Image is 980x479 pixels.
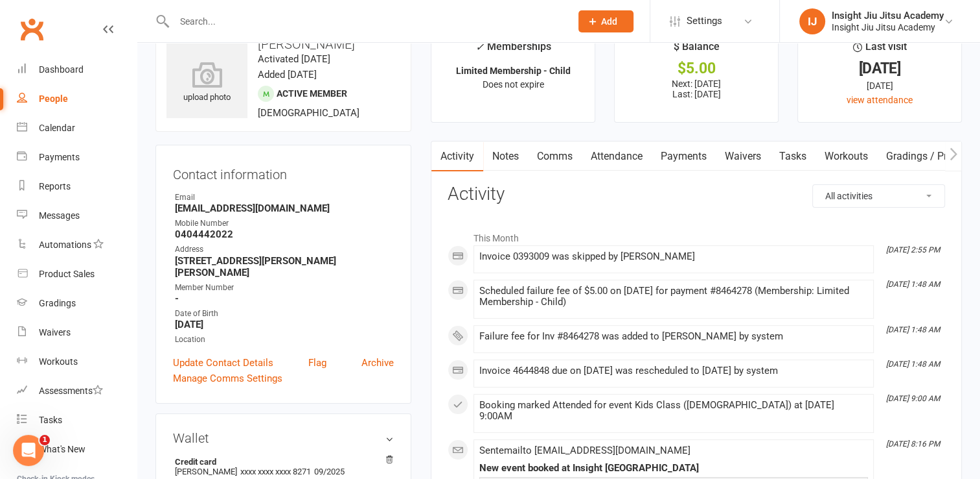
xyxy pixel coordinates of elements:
[448,225,945,245] li: This Month
[475,41,484,53] i: ✓
[431,141,483,171] a: Activity
[40,435,50,445] span: 1
[175,191,394,204] div: Email
[173,162,394,182] h3: Contact information
[39,386,103,396] div: Assessments
[39,239,91,250] div: Automations
[810,79,950,93] div: [DATE]
[578,10,633,32] button: Add
[479,400,868,422] div: Booking marked Attended for event Kids Class ([DEMOGRAPHIC_DATA]) at [DATE] 9:00AM
[886,325,940,334] i: [DATE] 1:48 AM
[448,184,945,204] h3: Activity
[475,38,551,62] div: Memberships
[601,16,617,27] span: Add
[13,435,44,466] iframe: Intercom live chat
[175,457,387,467] strong: Credit card
[17,172,137,201] a: Reports
[886,360,940,369] i: [DATE] 1:48 AM
[17,260,137,289] a: Product Sales
[456,66,571,76] strong: Limited Membership - Child
[582,141,652,171] a: Attendance
[810,62,950,75] div: [DATE]
[175,243,394,256] div: Address
[16,13,48,45] a: Clubworx
[39,123,75,133] div: Calendar
[39,415,62,425] div: Tasks
[175,217,394,230] div: Mobile Number
[17,318,137,347] a: Waivers
[39,298,76,308] div: Gradings
[175,203,394,214] strong: [EMAIL_ADDRESS][DOMAIN_NAME]
[652,141,716,171] a: Payments
[175,293,394,304] strong: -
[17,114,137,143] a: Calendar
[479,251,868,262] div: Invoice 0393009 was skipped by [PERSON_NAME]
[277,88,347,99] span: Active member
[258,107,359,119] span: [DEMOGRAPHIC_DATA]
[832,21,944,33] div: Insight Jiu Jitsu Academy
[17,201,137,230] a: Messages
[175,282,394,294] div: Member Number
[39,152,80,162] div: Payments
[674,38,720,62] div: $ Balance
[886,394,940,403] i: [DATE] 9:00 AM
[528,141,582,171] a: Comms
[258,69,317,80] time: Added [DATE]
[479,463,868,474] div: New event booked at Insight [GEOGRAPHIC_DATA]
[166,62,247,104] div: upload photo
[240,467,311,476] span: xxxx xxxx xxxx 8271
[258,53,330,65] time: Activated [DATE]
[17,230,137,260] a: Automations
[886,245,940,254] i: [DATE] 2:55 PM
[308,355,326,371] a: Flag
[479,331,868,342] div: Failure fee for Inv #8464278 was added to [PERSON_NAME] by system
[626,79,766,99] p: Next: [DATE] Last: [DATE]
[170,12,562,31] input: Search...
[39,210,80,221] div: Messages
[361,355,394,371] a: Archive
[770,141,815,171] a: Tasks
[175,228,394,240] strong: 0404442022
[17,376,137,406] a: Assessments
[479,445,690,456] span: Sent email to [EMAIL_ADDRESS][DOMAIN_NAME]
[852,38,906,62] div: Last visit
[17,289,137,318] a: Gradings
[483,141,528,171] a: Notes
[39,444,85,454] div: What's New
[166,37,400,51] h3: [PERSON_NAME]
[17,347,137,376] a: Workouts
[17,435,137,464] a: What's New
[173,431,394,445] h3: Wallet
[479,365,868,376] div: Invoice 4644848 due on [DATE] was rescheduled to [DATE] by system
[173,371,282,386] a: Manage Comms Settings
[175,255,394,278] strong: [STREET_ADDRESS][PERSON_NAME][PERSON_NAME]
[17,84,137,114] a: People
[687,6,722,36] span: Settings
[832,10,944,21] div: Insight Jiu Jitsu Academy
[17,143,137,172] a: Payments
[39,327,71,338] div: Waivers
[314,467,345,476] span: 09/2025
[483,79,544,90] span: Does not expire
[17,406,137,435] a: Tasks
[39,93,68,104] div: People
[716,141,770,171] a: Waivers
[175,308,394,320] div: Date of Birth
[886,280,940,289] i: [DATE] 1:48 AM
[39,269,95,279] div: Product Sales
[479,286,868,308] div: Scheduled failure fee of $5.00 on [DATE] for payment #8464278 (Membership: Limited Membership - C...
[847,95,913,105] a: view attendance
[39,181,71,191] div: Reports
[175,334,394,346] div: Location
[39,64,84,75] div: Dashboard
[626,62,766,75] div: $5.00
[886,439,940,448] i: [DATE] 8:16 PM
[799,8,825,34] div: IJ
[39,356,78,367] div: Workouts
[175,319,394,330] strong: [DATE]
[173,355,273,371] a: Update Contact Details
[815,141,877,171] a: Workouts
[17,55,137,84] a: Dashboard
